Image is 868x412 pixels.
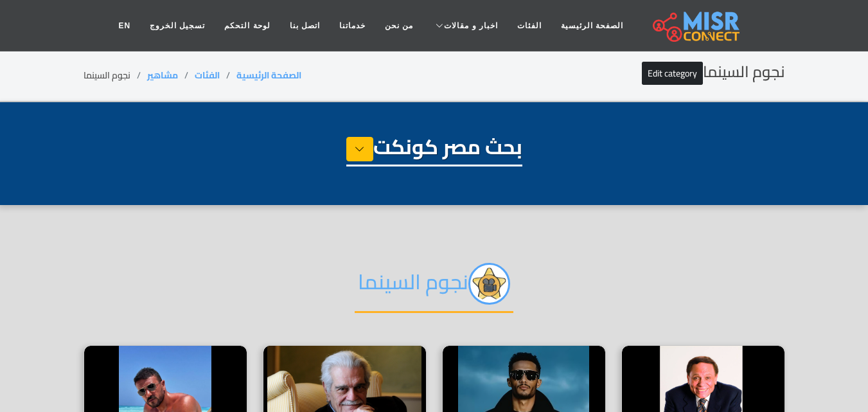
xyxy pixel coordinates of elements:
h2: نجوم السينما [642,63,785,82]
img: main.misr_connect [653,10,739,42]
a: اتصل بنا [280,13,330,38]
h2: نجوم السينما [355,263,513,313]
a: الفئات [195,67,220,84]
span: اخبار و مقالات [444,20,498,31]
a: من نحن [375,13,423,38]
a: اخبار و مقالات [423,13,508,38]
h1: بحث مصر كونكت [346,134,522,166]
img: Ve8oH5PnbAm0n2OkPCqM.png [468,263,510,305]
a: مشاهير [147,67,178,84]
a: الفئات [508,13,551,38]
a: تسجيل الخروج [140,13,215,38]
a: خدماتنا [330,13,375,38]
li: نجوم السينما [84,69,147,82]
a: Edit category [642,62,703,85]
a: EN [109,13,140,38]
a: الصفحة الرئيسية [236,67,301,84]
a: لوحة التحكم [215,13,279,38]
a: الصفحة الرئيسية [551,13,633,38]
